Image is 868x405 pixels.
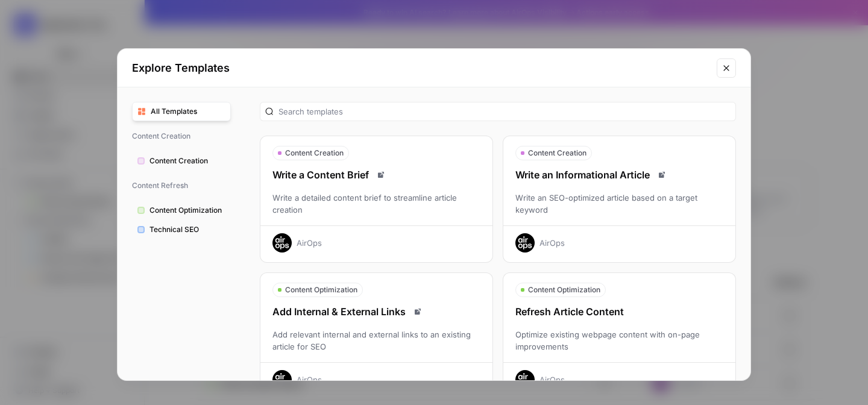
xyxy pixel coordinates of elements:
div: Write a Content Brief [260,168,492,182]
div: Write an Informational Article [503,168,735,182]
input: Search templates [278,105,731,118]
span: All Templates [151,106,225,117]
div: AirOps [297,237,322,249]
div: Refresh Article Content [503,304,735,319]
button: Content CreationWrite an Informational ArticleRead docsWrite an SEO-optimized article based on a ... [503,136,736,263]
div: Optimize existing webpage content with on-page improvements [503,328,735,353]
div: Add Internal & External Links [260,304,492,319]
a: Read docs [655,168,669,182]
span: Content Creation [132,126,231,146]
a: Read docs [374,168,388,182]
h2: Explore Templates [132,60,709,77]
div: AirOps [297,374,322,386]
span: Content Optimization [149,205,225,216]
span: Content Creation [285,148,344,159]
span: Technical SEO [149,224,225,235]
span: Content Refresh [132,175,231,196]
div: Add relevant internal and external links to an existing article for SEO [260,328,492,353]
button: Technical SEO [132,220,231,239]
span: Content Creation [149,155,225,166]
button: Content Creation [132,151,231,171]
span: Content Optimization [285,284,357,295]
div: AirOps [539,374,565,386]
button: Content OptimizationAdd Internal & External LinksRead docsAdd relevant internal and external link... [260,272,493,400]
div: Write an SEO-optimized article based on a target keyword [503,192,735,216]
button: Content OptimizationRefresh Article ContentOptimize existing webpage content with on-page improve... [503,272,736,400]
div: Write a detailed content brief to streamline article creation [260,192,492,216]
button: All Templates [132,102,231,121]
button: Content Optimization [132,201,231,220]
span: Content Creation [528,148,587,159]
button: Close modal [717,58,736,78]
span: Content Optimization [528,284,600,295]
div: AirOps [539,237,565,249]
a: Read docs [410,304,425,319]
button: Content CreationWrite a Content BriefRead docsWrite a detailed content brief to streamline articl... [260,136,493,263]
